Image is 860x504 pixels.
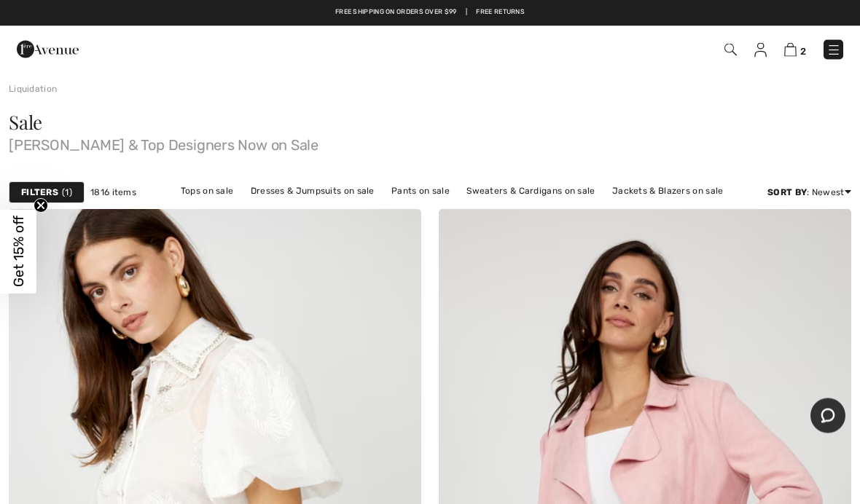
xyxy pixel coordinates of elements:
[34,199,48,213] button: Close teaser
[784,41,806,58] a: 2
[826,43,841,58] img: Menu
[17,35,79,64] img: 1ère Avenue
[724,44,737,56] img: Search
[384,182,457,201] a: Pants on sale
[459,182,602,201] a: Sweaters & Cardigans on sale
[800,46,806,57] span: 2
[476,7,525,17] a: Free Returns
[335,7,457,17] a: Free shipping on orders over $99
[810,398,845,435] iframe: Opens a widget where you can chat to one of our agents
[767,186,851,200] div: : Newest
[9,110,42,135] span: Sale
[173,182,241,201] a: Tops on sale
[90,186,136,200] span: 1816 items
[605,182,731,201] a: Jackets & Blazers on sale
[62,186,72,200] span: 1
[17,42,79,55] a: 1ère Avenue
[754,43,767,58] img: My Info
[10,216,27,288] span: Get 15% off
[9,84,57,95] a: Liquidation
[442,201,536,220] a: Outerwear on sale
[466,7,467,17] span: |
[784,43,797,57] img: Shopping Bag
[367,201,439,220] a: Skirts on sale
[9,133,851,153] span: [PERSON_NAME] & Top Designers Now on Sale
[21,186,58,200] strong: Filters
[767,188,807,198] strong: Sort By
[243,182,382,201] a: Dresses & Jumpsuits on sale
